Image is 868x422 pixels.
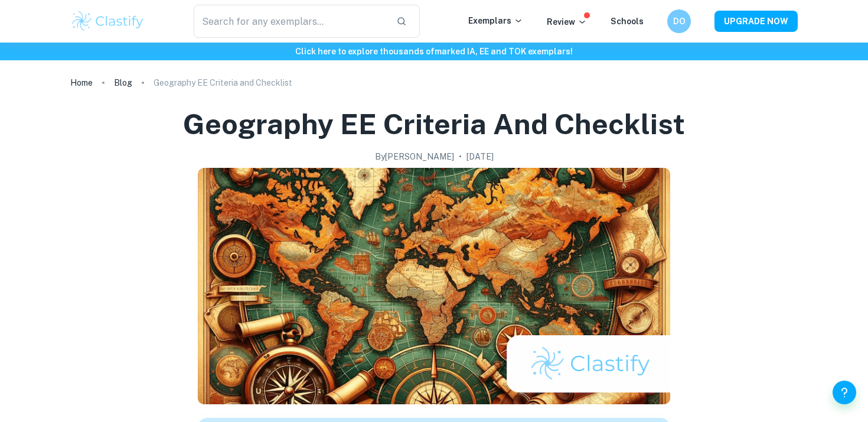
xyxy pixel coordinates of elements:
[198,168,670,404] img: Geography EE Criteria and Checklist cover image
[459,150,462,163] p: •
[714,11,798,32] button: UPGRADE NOW
[194,5,387,38] input: Search for any exemplars...
[70,74,93,91] a: Home
[468,14,523,27] p: Exemplars
[547,15,587,28] p: Review
[667,9,691,33] button: DO
[833,381,856,404] button: Help and Feedback
[611,17,644,26] a: Schools
[466,150,494,163] h2: [DATE]
[673,15,686,28] h6: DO
[114,74,132,91] a: Blog
[2,45,866,58] h6: Click here to explore thousands of marked IA, EE and TOK exemplars !
[70,9,145,33] img: Clastify logo
[375,150,454,163] h2: By [PERSON_NAME]
[154,76,292,89] p: Geography EE Criteria and Checklist
[183,105,685,143] h1: Geography EE Criteria and Checklist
